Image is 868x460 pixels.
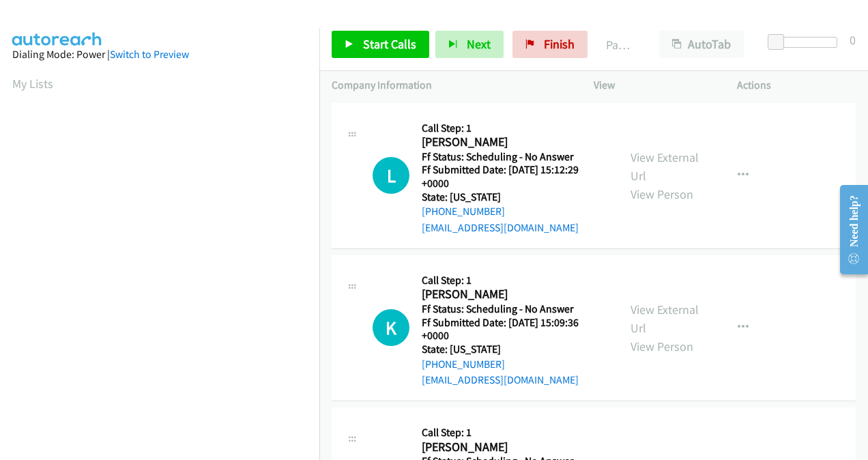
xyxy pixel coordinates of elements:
h1: K [373,309,409,346]
h5: Ff Status: Scheduling - No Answer [422,150,606,164]
a: View Person [631,186,693,202]
div: 0 [850,31,856,49]
span: Start Calls [363,36,416,52]
p: Company Information [332,77,569,94]
a: [EMAIL_ADDRESS][DOMAIN_NAME] [422,373,579,386]
h1: L [373,157,409,194]
h5: State: [US_STATE] [422,190,606,204]
h5: State: [US_STATE] [422,343,606,356]
h5: Call Step: 1 [422,274,606,287]
h2: [PERSON_NAME] [422,287,601,302]
span: Next [467,36,491,52]
h5: Ff Status: Scheduling - No Answer [422,302,606,316]
h2: [PERSON_NAME] [422,134,601,150]
a: Start Calls [332,31,429,58]
div: Dialing Mode: Power | [12,46,307,63]
iframe: Resource Center [829,175,868,284]
h5: Call Step: 1 [422,426,606,440]
div: The call is yet to be attempted [373,309,409,346]
div: The call is yet to be attempted [373,157,409,194]
a: [PHONE_NUMBER] [422,205,505,218]
button: AutoTab [659,31,744,58]
button: Next [435,31,504,58]
div: Delay between calls (in seconds) [775,37,837,48]
a: My Lists [12,76,53,91]
a: [EMAIL_ADDRESS][DOMAIN_NAME] [422,221,579,234]
a: Finish [512,31,588,58]
a: View External Url [631,149,699,184]
h2: [PERSON_NAME] [422,440,601,455]
p: View [594,77,712,94]
h5: Call Step: 1 [422,121,606,135]
a: Switch to Preview [110,48,189,61]
a: [PHONE_NUMBER] [422,358,505,371]
h5: Ff Submitted Date: [DATE] 15:12:29 +0000 [422,163,606,190]
h5: Ff Submitted Date: [DATE] 15:09:36 +0000 [422,316,606,343]
span: Finish [544,36,575,52]
p: Paused [606,35,635,54]
a: View External Url [631,302,699,336]
p: Actions [737,77,856,94]
a: View Person [631,339,693,354]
